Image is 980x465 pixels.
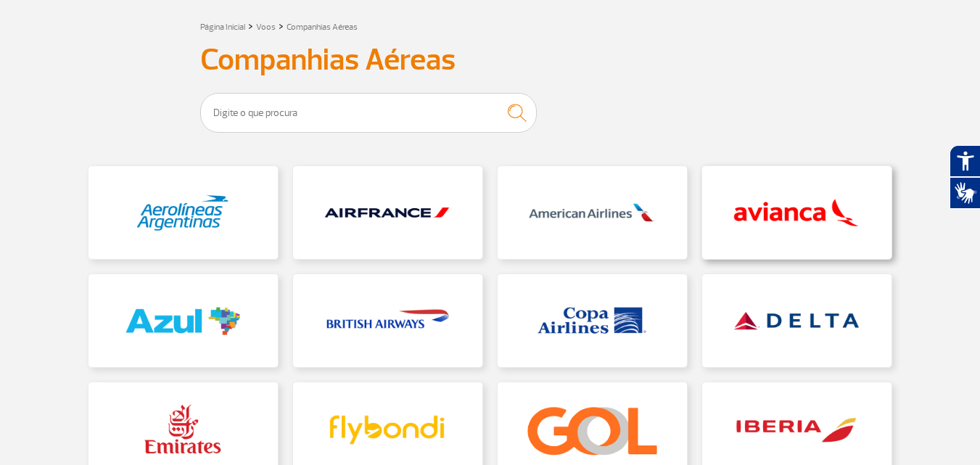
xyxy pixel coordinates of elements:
[950,145,980,177] button: Abrir recursos assistivos.
[200,42,781,78] h3: Companhias Aéreas
[248,17,253,34] a: >
[200,22,245,33] a: Página Inicial
[256,22,276,33] a: Voos
[950,177,980,209] button: Abrir tradutor de língua de sinais.
[279,17,284,34] a: >
[287,22,358,33] a: Companhias Aéreas
[200,93,537,133] input: Digite o que procura
[950,145,980,209] div: Plugin de acessibilidade da Hand Talk.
